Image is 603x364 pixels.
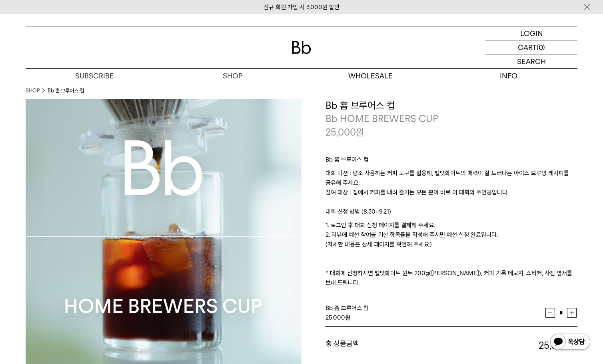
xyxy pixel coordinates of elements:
[264,4,339,11] a: 신규 회원 가입 시 3,000원 할인
[26,87,40,95] a: SHOP
[439,69,577,83] p: INFO
[325,207,577,220] p: 대회 신청 방법 (8.30~9.21)
[325,126,364,139] p: 25,000
[549,333,591,352] img: 카카오톡 채널 1:1 채팅 버튼
[325,314,345,321] strong: 25,000
[325,339,451,352] dt: 총 상품금액
[325,220,577,288] p: 1. 로그인 후 대회 신청 페이지를 결제해 주세요. 2. 리뷰에 예선 참여를 위한 항목들을 작성해 주시면 예선 신청 완료입니다. (자세한 내용은 상세 페이지를 확인해 주세요....
[325,313,545,322] div: 원
[325,112,577,126] p: Bb HOME BREWERS CUP
[325,155,577,168] p: Bb 홈 브루어스 컵
[292,41,311,54] img: 로고
[520,26,543,40] p: LOGIN
[301,69,439,83] p: WHOLESALE
[517,54,546,68] p: SEARCH
[356,126,364,138] span: 원
[539,340,577,351] strong: 25,000
[325,99,577,112] h3: Bb 홈 브루어스 컵
[26,69,164,83] a: SUBSCRIBE
[325,304,369,312] span: Bb 홈 브루어스 컵
[325,168,577,207] p: 대회 미션 : 평소 사용하는 커피 도구를 활용해, 벨벳화이트의 매력이 잘 드러나는 아이스 브루잉 레시피를 공유해 주세요. 참여 대상 : 집에서 커피를 내려 즐기는 모든 분이 ...
[545,308,555,318] button: 감소
[485,26,577,40] a: LOGIN
[164,69,301,83] a: SHOP
[485,40,577,54] a: CART (0)
[567,308,577,318] button: 증가
[537,40,545,54] p: (0)
[48,87,84,95] li: Bb 홈 브루어스 컵
[518,40,537,54] p: CART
